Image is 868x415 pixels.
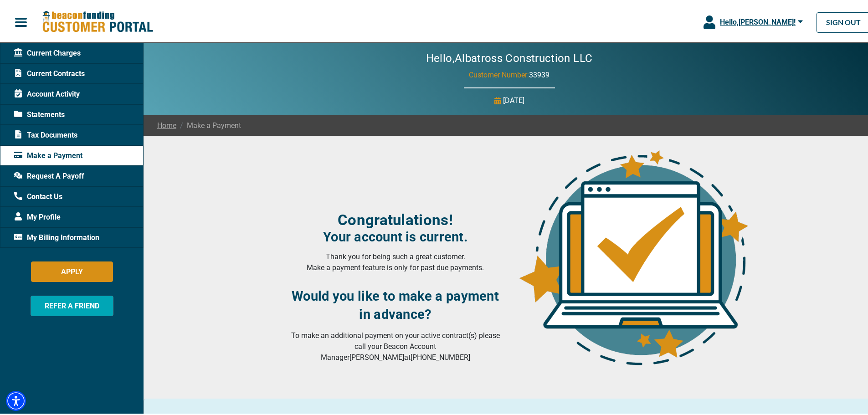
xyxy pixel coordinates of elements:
div: Accessibility Menu [6,389,26,409]
span: My Billing Information [14,231,99,241]
span: Account Activity [14,87,80,98]
span: Hello, [PERSON_NAME] ! [720,16,796,25]
img: Beacon Funding Customer Portal Logo [42,9,153,32]
a: Home [157,118,176,129]
span: Tax Documents [14,128,77,139]
h2: Hello, Albatross Construction LLC [399,50,620,63]
h3: Would you like to make a payment in advance? [287,285,504,322]
button: REFER A FRIEND [31,294,113,314]
span: Contact Us [14,190,62,200]
span: Request A Payoff [14,169,84,180]
p: To make an additional payment on your active contract(s) please call your Beacon Account Manager ... [287,328,504,361]
img: account-upto-date.png [515,145,751,364]
span: My Profile [14,210,61,221]
button: APPLY [31,260,113,280]
p: Thank you for being such a great customer. Make a payment feature is only for past due payments. [287,250,504,272]
h3: Congratulations! [287,209,504,227]
span: Make a Payment [14,149,82,159]
span: Statements [14,108,65,118]
span: Current Contracts [14,67,85,77]
span: Customer Number: [469,69,529,77]
span: Make a Payment [176,118,241,129]
span: 33939 [529,69,550,77]
h4: Your account is current. [287,227,504,243]
span: Current Charges [14,46,81,57]
p: [DATE] [503,93,524,104]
